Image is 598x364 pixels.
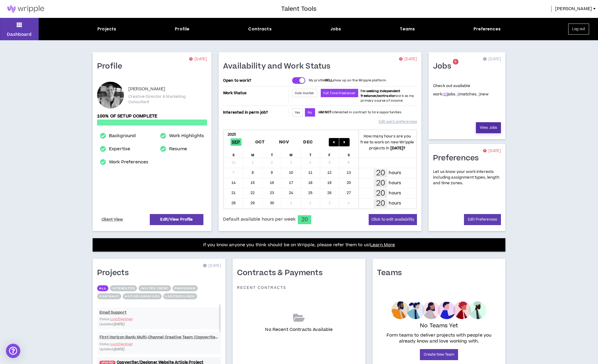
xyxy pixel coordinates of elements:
[237,285,286,290] p: Recent Contracts
[248,26,271,32] div: Contracts
[265,326,333,333] p: No Recent Contracts Available
[568,24,589,35] button: Log out
[163,293,197,299] button: Lost/Declined
[302,138,314,146] span: Dec
[7,31,32,38] p: Dashboard
[361,89,414,103] span: work as my primary source of income
[389,180,401,186] p: hours
[420,349,458,360] a: Create New Team
[223,78,287,83] p: Open to work?
[319,110,332,114] strong: AM NOT
[295,110,300,115] span: Yes
[223,216,295,223] span: Default available hours per week
[318,110,401,115] p: I interested in contract to hire opportunities
[262,149,282,158] div: T
[359,133,416,151] p: How many hours are you free to work on new Wripple projects in
[464,214,501,225] a: Edit Preferences
[223,108,287,117] p: Interested in perm job?
[389,190,401,196] p: hours
[203,263,221,269] p: [DATE]
[390,145,406,151] b: [DATE] ?
[443,92,457,97] span: jobs.
[389,170,401,176] p: hours
[369,214,417,225] button: Click to edit availability
[97,293,121,299] button: Contract
[457,92,460,97] a: 6
[175,26,189,32] div: Profile
[555,6,592,12] span: [PERSON_NAME]
[295,91,314,95] span: Side Hustler
[223,89,287,97] p: Work Status
[6,344,20,358] div: Open Intercom Messenger
[189,56,207,62] p: [DATE]
[109,159,148,166] a: Work Preferences
[474,26,501,32] div: Preferences
[224,149,243,158] div: S
[483,56,501,62] p: [DATE]
[97,26,116,32] div: Projects
[223,62,335,71] h1: Availability and Work Status
[228,132,236,137] b: 2025
[97,62,127,71] h1: Profile
[399,56,417,62] p: [DATE]
[109,132,136,140] a: Background
[339,149,359,158] div: S
[110,285,137,291] button: Interested
[379,117,417,127] a: Edit work preferences
[109,145,130,153] a: Expertise
[278,138,290,146] span: Nov
[237,268,327,278] h1: Contracts & Payments
[97,113,207,120] p: 100% of setup complete
[172,285,198,291] button: Proposing
[433,169,501,186] p: Let us know your work interests including assignment types, length and time zones.
[243,149,263,158] div: M
[169,132,204,140] a: Work Highlights
[308,110,312,115] span: No
[231,138,242,146] span: Sep
[150,214,203,225] a: Edit/View Profile
[325,78,333,83] strong: WILL
[203,241,395,249] p: If you know anyone you think should be on Wripple, please refer them to us!
[97,285,108,291] button: All
[309,78,386,83] p: My profile show up on the Wripple platform
[391,301,486,319] img: empty
[433,154,483,163] h1: Preferences
[370,242,395,248] a: Learn More
[101,214,124,225] a: Client View
[138,285,171,291] button: Invited (new)
[361,89,400,98] b: I'm seeking independent freelance/contractor
[433,83,488,97] p: Check out available work:
[281,4,317,13] h3: Talent Tools
[420,322,458,330] p: No Teams Yet
[282,149,301,158] div: W
[320,149,340,158] div: F
[379,332,499,344] p: Form teams to deliver projects with people you already know and love working with.
[443,92,448,97] a: 10
[453,59,458,65] sup: 6
[128,94,207,105] p: Creative Director & Marketing Consultant
[433,62,456,71] h1: Jobs
[301,149,320,158] div: T
[457,92,477,97] span: matches.
[478,92,480,97] a: 3
[97,268,133,278] h1: Projects
[123,293,162,299] button: Active/Archived
[377,268,406,278] h1: Teams
[476,122,501,133] a: View Jobs
[128,86,165,93] p: [PERSON_NAME]
[330,26,341,32] div: Jobs
[254,138,266,146] span: Oct
[454,59,457,64] span: 6
[483,148,501,154] p: [DATE]
[400,26,415,32] div: Teams
[169,145,187,153] a: Resume
[478,92,488,97] span: new
[389,200,401,207] p: hours
[97,82,124,109] div: Alex T.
